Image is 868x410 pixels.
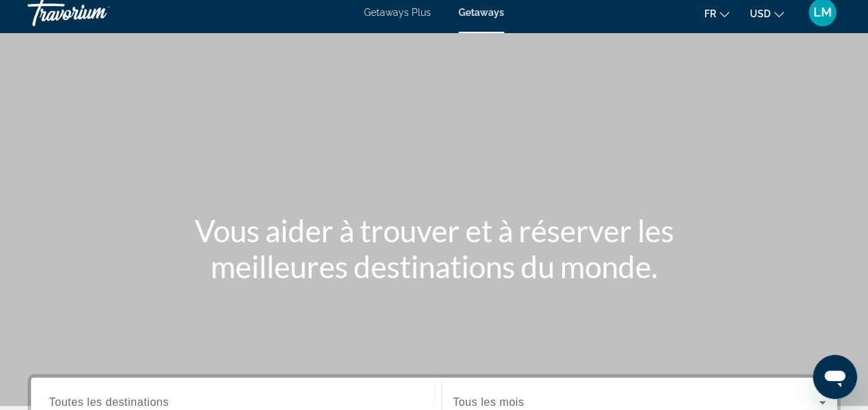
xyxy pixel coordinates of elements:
[453,396,524,408] span: Tous les mois
[704,8,716,19] span: fr
[750,8,771,19] span: USD
[459,7,504,18] a: Getaways
[813,6,832,19] span: LM
[750,3,784,23] button: Change currency
[49,396,168,408] span: Toutes les destinations
[813,355,857,399] iframe: Bouton de lancement de la fenêtre de messagerie
[175,213,693,284] h1: Vous aider à trouver et à réserver les meilleures destinations du monde.
[364,7,431,18] a: Getaways Plus
[704,3,729,23] button: Change language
